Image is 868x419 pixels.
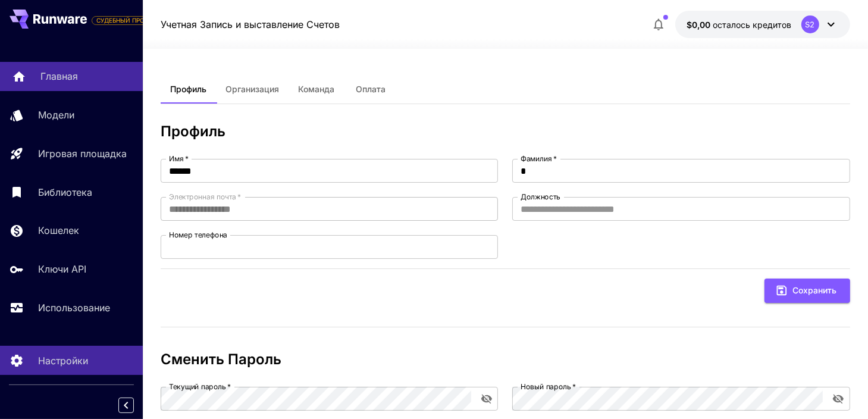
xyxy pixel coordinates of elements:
[161,17,340,32] nav: панировочный сухарь
[118,398,134,413] button: Свернуть боковую панель
[38,302,110,314] ya-tr-span: Использование
[225,84,279,94] ya-tr-span: Организация
[521,192,560,201] ya-tr-span: Должность
[828,388,849,409] button: переключить видимость пароля
[40,70,78,82] ya-tr-span: Главная
[38,355,88,367] ya-tr-span: Настройки
[161,123,225,140] ya-tr-span: Профиль
[169,382,226,390] ya-tr-span: Текущий пароль
[169,154,184,163] ya-tr-span: Имя
[687,18,792,31] div: $0.00
[298,84,334,94] ya-tr-span: Команда
[169,230,227,239] ya-tr-span: Номер телефона
[793,283,837,298] ya-tr-span: Сохранить
[92,13,165,27] span: Добавьте свою платёжную карту, чтобы воспользоваться всеми функциями платформы.
[169,192,236,201] ya-tr-span: Электронная почта
[38,148,127,160] ya-tr-span: Игровая площадка
[38,109,74,121] ya-tr-span: Модели
[476,388,497,409] button: переключить видимость пароля
[675,11,850,38] button: $0.00S2
[521,382,571,390] ya-tr-span: Новый пароль
[38,263,86,275] ya-tr-span: Ключи API
[806,21,815,29] ya-tr-span: S2
[170,84,206,94] ya-tr-span: Профиль
[96,17,161,24] ya-tr-span: СУДЕБНЫЙ ПРОЦЕСС
[38,186,92,198] ya-tr-span: Библиотека
[127,395,143,416] div: Свернуть боковую панель
[687,20,711,30] ya-tr-span: $0,00
[38,224,79,236] ya-tr-span: Кошелек
[161,17,340,32] a: Учетная Запись и выставление Счетов
[161,351,281,368] ya-tr-span: Сменить Пароль
[161,18,340,30] ya-tr-span: Учетная Запись и выставление Счетов
[356,84,386,94] ya-tr-span: Оплата
[521,154,552,163] ya-tr-span: Фамилия
[764,279,850,303] button: Сохранить
[713,20,792,30] ya-tr-span: осталось кредитов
